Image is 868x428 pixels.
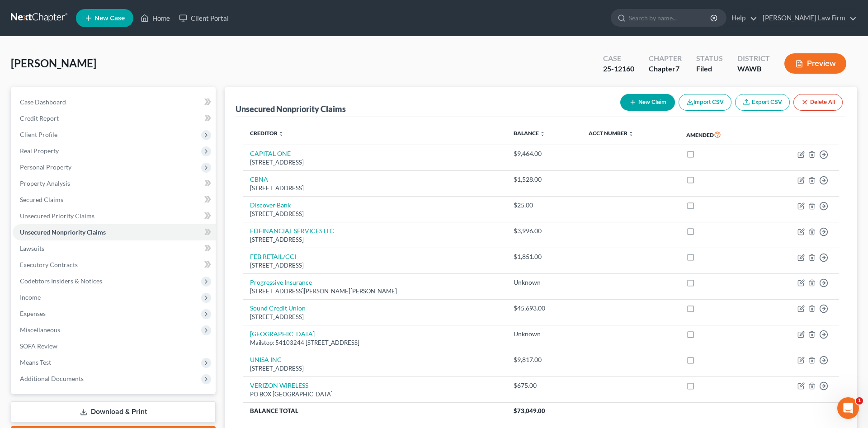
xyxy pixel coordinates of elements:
[514,201,575,210] div: $25.00
[250,235,499,244] div: [STREET_ADDRESS]
[20,196,63,203] span: Secured Claims
[11,401,216,423] a: Download & Print
[514,130,545,136] a: Balance unfold_more
[250,253,296,260] a: FEB RETAIL/CCI
[13,110,216,127] a: Credit Report
[250,356,282,363] a: UNISA INC
[735,94,790,111] a: Export CSV
[13,240,216,257] a: Lawsuits
[20,212,94,220] span: Unsecured Priority Claims
[20,179,70,187] span: Property Analysis
[514,278,575,287] div: Unknown
[20,358,51,366] span: Means Test
[20,131,57,138] span: Client Profile
[250,150,291,157] a: CAPITAL ONE
[856,397,863,404] span: 1
[250,158,499,167] div: [STREET_ADDRESS]
[758,10,857,26] a: [PERSON_NAME] Law Firm
[94,15,125,22] span: New Case
[250,210,499,218] div: [STREET_ADDRESS]
[13,208,216,224] a: Unsecured Priority Claims
[837,397,859,419] iframe: Intercom live chat
[675,64,679,73] span: 7
[250,364,499,373] div: [STREET_ADDRESS]
[13,224,216,240] a: Unsecured Nonpriority Claims
[679,124,759,145] th: Amended
[20,293,41,301] span: Income
[514,407,545,414] span: $73,049.00
[20,310,46,317] span: Expenses
[20,261,78,268] span: Executory Contracts
[603,53,634,64] div: Case
[629,9,712,26] input: Search by name...
[540,131,545,136] i: unfold_more
[696,64,723,74] div: Filed
[250,201,291,209] a: Discover Bank
[243,403,506,419] th: Balance Total
[278,131,284,136] i: unfold_more
[13,338,216,354] a: SOFA Review
[13,94,216,110] a: Case Dashboard
[250,184,499,193] div: [STREET_ADDRESS]
[13,175,216,192] a: Property Analysis
[250,313,499,321] div: [STREET_ADDRESS]
[20,245,44,252] span: Lawsuits
[628,131,634,136] i: unfold_more
[696,53,723,64] div: Status
[250,227,334,235] a: EDFINANCIAL SERVICES LLC
[13,257,216,273] a: Executory Contracts
[514,355,575,364] div: $9,817.00
[737,64,770,74] div: WAWB
[514,175,575,184] div: $1,528.00
[603,64,634,74] div: 25-12160
[250,339,499,347] div: Mailstop: 54103244 [STREET_ADDRESS]
[793,94,843,111] button: Delete All
[20,375,84,382] span: Additional Documents
[514,329,575,339] div: Unknown
[727,10,757,26] a: Help
[784,53,846,74] button: Preview
[20,114,59,122] span: Credit Report
[250,130,284,136] a: Creditor unfold_more
[250,381,308,389] a: VERIZON WIRELESS
[20,342,57,350] span: SOFA Review
[250,261,499,270] div: [STREET_ADDRESS]
[136,10,175,26] a: Home
[514,252,575,261] div: $1,851.00
[250,278,312,286] a: Progressive Insurance
[20,228,106,236] span: Unsecured Nonpriority Claims
[175,10,233,26] a: Client Portal
[679,94,731,111] button: Import CSV
[649,53,682,64] div: Chapter
[20,326,60,334] span: Miscellaneous
[514,304,575,313] div: $45,693.00
[20,277,102,285] span: Codebtors Insiders & Notices
[620,94,675,111] button: New Claim
[20,147,59,155] span: Real Property
[236,103,346,114] div: Unsecured Nonpriority Claims
[514,381,575,390] div: $675.00
[13,192,216,208] a: Secured Claims
[589,130,634,136] a: Acct Number unfold_more
[11,56,96,70] span: [PERSON_NAME]
[250,304,306,312] a: Sound Credit Union
[20,163,71,171] span: Personal Property
[250,287,499,296] div: [STREET_ADDRESS][PERSON_NAME][PERSON_NAME]
[250,175,268,183] a: CBNA
[250,390,499,399] div: PO BOX [GEOGRAPHIC_DATA]
[514,226,575,235] div: $3,996.00
[250,330,315,338] a: [GEOGRAPHIC_DATA]
[514,149,575,158] div: $9,464.00
[649,64,682,74] div: Chapter
[737,53,770,64] div: District
[20,98,66,106] span: Case Dashboard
